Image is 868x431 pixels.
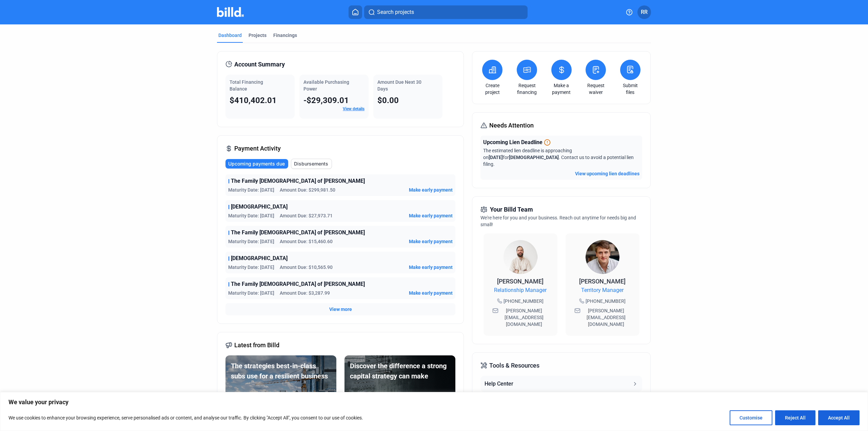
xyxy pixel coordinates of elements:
[579,278,626,285] span: [PERSON_NAME]
[550,82,573,96] a: Make a payment
[409,264,453,271] button: Make early payment
[234,340,279,350] span: Latest from Billd
[504,298,544,305] span: [PHONE_NUMBER]
[230,96,277,105] span: $410,402.01
[483,138,542,146] span: Upcoming Lien Deadline
[497,278,544,285] span: [PERSON_NAME]
[586,298,626,305] span: [PHONE_NUMBER]
[480,82,504,96] a: Create project
[618,82,642,96] a: Submit files
[217,7,244,17] img: Billd Company Logo
[586,240,619,274] img: Territory Manager
[500,307,549,328] span: [PERSON_NAME][EMAIL_ADDRESS][DOMAIN_NAME]
[228,290,274,296] span: Maturity Date: [DATE]
[509,155,559,160] span: [DEMOGRAPHIC_DATA]
[730,410,772,425] button: Customise
[343,106,364,111] a: View details
[228,212,274,219] span: Maturity Date: [DATE]
[775,410,815,425] button: Reject All
[231,254,288,262] span: [DEMOGRAPHIC_DATA]
[218,32,242,39] div: Dashboard
[303,96,349,105] span: -$29,309.01
[377,96,399,105] span: $0.00
[329,306,352,313] button: View more
[490,205,533,214] span: Your Billd Team
[231,203,288,211] span: [DEMOGRAPHIC_DATA]
[489,155,503,160] span: [DATE]
[225,159,288,169] button: Upcoming payments due
[480,215,636,227] span: We're here for you and your business. Reach out anytime for needs big and small!
[581,286,624,294] span: Territory Manager
[280,264,333,271] span: Amount Due: $10,565.90
[483,148,634,167] span: The estimated lien deadline is approaching on for . Contact us to avoid a potential lien filing.
[489,361,539,370] span: Tools & Resources
[582,307,631,328] span: [PERSON_NAME][EMAIL_ADDRESS][DOMAIN_NAME]
[8,414,363,422] p: We use cookies to enhance your browsing experience, serve personalised ads or content, and analys...
[409,187,453,193] button: Make early payment
[485,380,513,388] div: Help Center
[818,410,860,425] button: Accept All
[231,361,331,381] div: The strategies best-in-class subs use for a resilient business
[230,79,263,92] span: Total Financing Balance
[280,290,330,296] span: Amount Due: $3,287.99
[273,32,297,39] div: Financings
[234,60,285,69] span: Account Summary
[280,212,333,219] span: Amount Due: $27,973.71
[377,8,414,16] span: Search projects
[228,160,285,167] span: Upcoming payments due
[584,82,608,96] a: Request waiver
[350,361,450,381] div: Discover the difference a strong capital strategy can make
[280,238,333,245] span: Amount Due: $15,460.60
[249,32,267,39] div: Projects
[377,79,421,92] span: Amount Due Next 30 Days
[228,187,274,193] span: Maturity Date: [DATE]
[303,79,349,92] span: Available Purchasing Power
[231,177,365,185] span: The Family [DEMOGRAPHIC_DATA] of [PERSON_NAME]
[409,238,453,245] button: Make early payment
[291,159,332,169] button: Disbursements
[228,264,274,271] span: Maturity Date: [DATE]
[234,144,281,153] span: Payment Activity
[409,212,453,219] button: Make early payment
[231,280,365,288] span: The Family [DEMOGRAPHIC_DATA] of [PERSON_NAME]
[228,238,274,245] span: Maturity Date: [DATE]
[504,240,537,274] img: Relationship Manager
[637,5,651,19] button: RR
[575,170,639,177] button: View upcoming lien deadlines
[641,8,648,16] span: RR
[489,121,534,130] span: Needs Attention
[294,160,328,167] span: Disbursements
[280,187,335,193] span: Amount Due: $299,981.50
[409,290,453,296] button: Make early payment
[515,82,539,96] a: Request financing
[494,286,547,294] span: Relationship Manager
[231,229,365,237] span: The Family [DEMOGRAPHIC_DATA] of [PERSON_NAME]
[364,5,528,19] button: Search projects
[480,376,642,392] button: Help Center
[8,398,860,406] p: We value your privacy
